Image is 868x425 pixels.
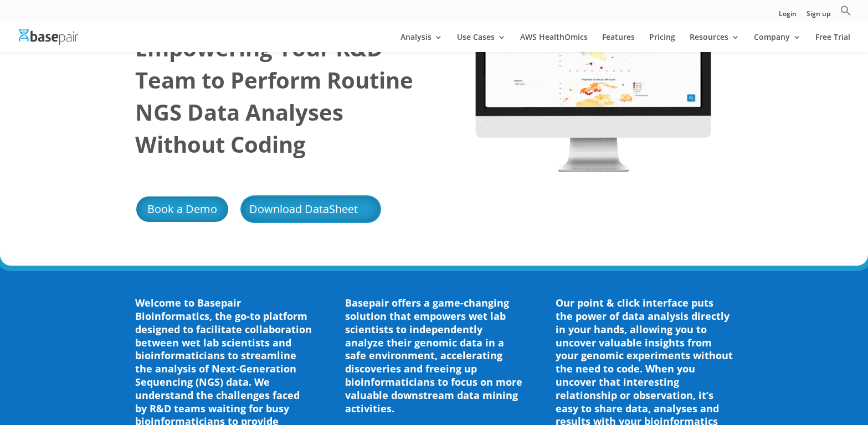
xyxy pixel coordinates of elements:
svg: Search [840,5,851,16]
a: Resources [690,33,739,52]
a: Login [779,11,797,22]
b: Basepair offers a game-changing solution that empowers wet lab scientists to independently analyz... [345,296,522,414]
img: Basepair [19,29,78,45]
a: Free Trial [815,33,850,52]
a: Book a Demo [135,195,229,223]
a: Use Cases [457,33,506,52]
a: Sign up [807,11,830,22]
a: Company [754,33,801,52]
a: Analysis [400,33,443,52]
iframe: Drift Widget Chat Controller [813,370,855,412]
a: Pricing [649,33,675,52]
a: Download DataSheet [240,195,381,223]
a: Features [602,33,635,52]
a: AWS HealthOmics [520,33,588,52]
a: Search Icon Link [840,5,851,22]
